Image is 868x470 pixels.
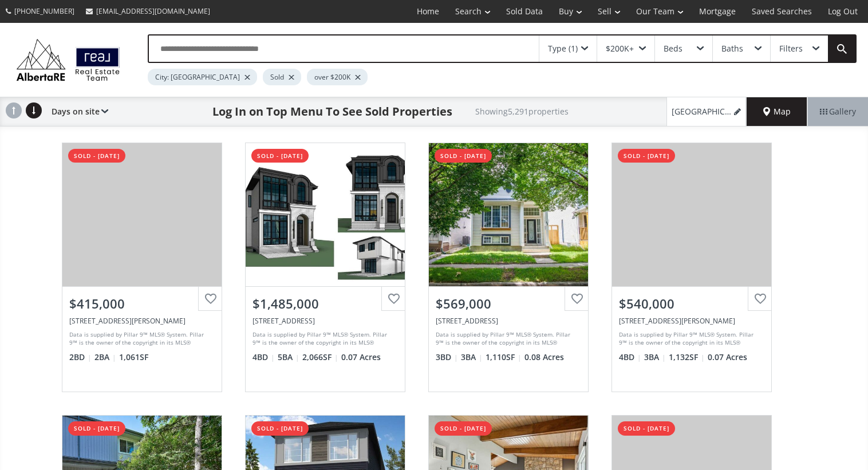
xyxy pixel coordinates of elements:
span: Map [763,106,791,117]
span: 3 BD [436,351,458,363]
div: Data is supplied by Pillar 9™ MLS® System. Pillar 9™ is the owner of the copyright in its MLS® Sy... [252,330,395,347]
a: [EMAIL_ADDRESS][DOMAIN_NAME] [80,1,216,22]
span: 0.07 Acres [708,351,747,363]
div: 11 Erin Ridge Road SE, Calgary, AB T2B 2W2 [619,316,764,326]
span: 0.07 Acres [341,351,381,363]
a: [GEOGRAPHIC_DATA], over $200K [666,97,747,126]
div: View Photos & Details [284,209,366,220]
span: 0.08 Acres [524,351,564,363]
span: 2 BD [69,351,92,363]
div: $569,000 [436,295,581,313]
span: 4 BD [619,351,641,363]
span: [PHONE_NUMBER] [14,6,74,16]
span: Gallery [820,106,856,117]
div: View Photos & Details [467,209,550,220]
div: View Photos & Details [101,209,183,220]
div: 4015 15A Street SW, Calgary, AB T2T 4C8 [252,316,398,326]
span: [EMAIL_ADDRESS][DOMAIN_NAME] [96,6,210,16]
a: sold - [DATE]$415,000[STREET_ADDRESS][PERSON_NAME]Data is supplied by Pillar 9™ MLS® System. Pill... [50,131,234,404]
div: Beds [664,45,682,53]
div: View Photos & Details [650,209,733,220]
a: sold - [DATE]$540,000[STREET_ADDRESS][PERSON_NAME]Data is supplied by Pillar 9™ MLS® System. Pill... [600,131,783,404]
span: 2 BA [94,351,116,363]
span: 3 BA [461,351,483,363]
span: 1,110 SF [486,351,522,363]
div: Gallery [807,97,868,126]
span: 5 BA [278,351,299,363]
div: City: [GEOGRAPHIC_DATA] [148,69,257,85]
div: $540,000 [619,295,764,313]
div: Data is supplied by Pillar 9™ MLS® System. Pillar 9™ is the owner of the copyright in its MLS® Sy... [436,330,578,347]
div: Map [747,97,807,126]
div: $200K+ [606,45,634,53]
img: Logo [11,36,125,83]
a: sold - [DATE]$1,485,000[STREET_ADDRESS]Data is supplied by Pillar 9™ MLS® System. Pillar 9™ is th... [234,131,417,404]
div: $415,000 [69,295,215,313]
div: Data is supplied by Pillar 9™ MLS® System. Pillar 9™ is the owner of the copyright in its MLS® Sy... [619,330,762,347]
div: Days on site [46,97,108,126]
div: 414 Meredith Road NE #101, Calgary, AB T2E5A6 [69,316,215,326]
div: Baths [721,45,743,53]
span: 4 BD [252,351,275,363]
span: 1,061 SF [119,351,148,363]
div: $1,485,000 [252,295,398,313]
a: sold - [DATE]$569,000[STREET_ADDRESS]Data is supplied by Pillar 9™ MLS® System. Pillar 9™ is the ... [417,131,600,404]
span: 2,066 SF [302,351,338,363]
div: over $200K [307,69,368,85]
div: Type (1) [548,45,578,53]
h1: Log In on Top Menu To See Sold Properties [212,104,452,120]
div: Data is supplied by Pillar 9™ MLS® System. Pillar 9™ is the owner of the copyright in its MLS® Sy... [69,330,212,347]
div: Filters [779,45,803,53]
span: 1,132 SF [669,351,705,363]
span: 3 BA [644,351,666,363]
span: [GEOGRAPHIC_DATA], over $200K [672,106,732,117]
div: 41 Inverness Park SE, Calgary, AB T2Z3E3 [436,316,581,326]
h2: Showing 5,291 properties [475,107,569,116]
div: Sold [263,69,301,85]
